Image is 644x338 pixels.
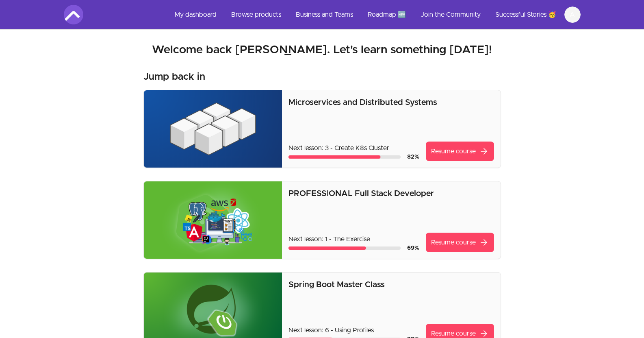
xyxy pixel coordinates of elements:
[288,155,400,159] div: Course progress
[426,142,494,161] a: Resume coursearrow_forward
[144,90,282,168] img: Product image for Microservices and Distributed Systems
[64,43,581,57] h2: Welcome back [PERSON_NAME]. Let's learn something [DATE]!
[143,70,205,83] h3: Jump back in
[288,143,419,153] p: Next lesson: 3 - Create K8s Cluster
[168,5,581,24] nav: Main
[489,5,563,24] a: Successful Stories 🥳
[64,5,83,24] img: Amigoscode logo
[289,5,360,24] a: Business and Teams
[144,181,282,259] img: Product image for PROFESSIONAL Full Stack Developer
[361,5,412,24] a: Roadmap 🆕
[288,234,419,244] p: Next lesson: 1 - The Exercise
[288,97,494,108] p: Microservices and Distributed Systems
[225,5,288,24] a: Browse products
[414,5,487,24] a: Join the Community
[407,154,419,160] span: 82 %
[288,279,494,290] p: Spring Boot Master Class
[564,7,581,23] button: A
[288,246,400,250] div: Course progress
[168,5,223,24] a: My dashboard
[479,238,489,247] span: arrow_forward
[479,146,489,156] span: arrow_forward
[288,325,419,335] p: Next lesson: 6 - Using Profiles
[426,233,494,252] a: Resume coursearrow_forward
[407,245,419,251] span: 69 %
[288,188,494,199] p: PROFESSIONAL Full Stack Developer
